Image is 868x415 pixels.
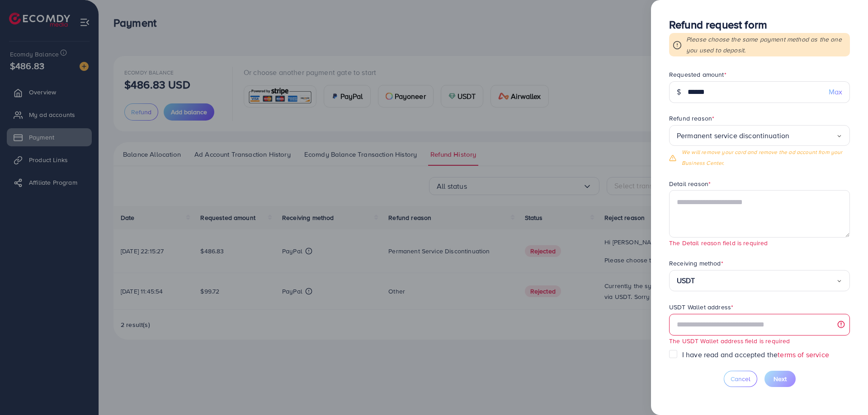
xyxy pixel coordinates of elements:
button: Next [764,371,796,387]
span: Cancel [731,374,750,383]
div: Search for option [669,270,850,291]
label: USDT Wallet address [669,303,733,312]
small: The USDT Wallet address field is required [669,336,790,345]
input: Search for option [695,274,836,288]
button: Cancel [724,371,757,387]
label: Refund reason [669,114,714,123]
p: We will remove your card and remove the ad account from your Business Center. [682,147,850,168]
label: Detail reason [669,179,711,188]
strong: USDT [677,274,695,287]
iframe: Chat [830,374,861,408]
a: terms of service [778,350,829,359]
div: Search for option [669,125,850,146]
label: Requested amount [669,70,726,79]
span: Max [829,87,842,97]
h3: Refund request form [669,18,850,31]
span: Permanent service discontinuation [677,129,789,143]
small: The Detail reason field is required [669,238,768,247]
input: Search for option [789,129,836,143]
label: I have read and accepted the [682,350,829,360]
span: Next [774,374,787,383]
label: Receiving method [669,259,723,268]
p: Please choose the same payment method as the one you used to deposit. [686,34,846,56]
div: $ [669,81,688,103]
